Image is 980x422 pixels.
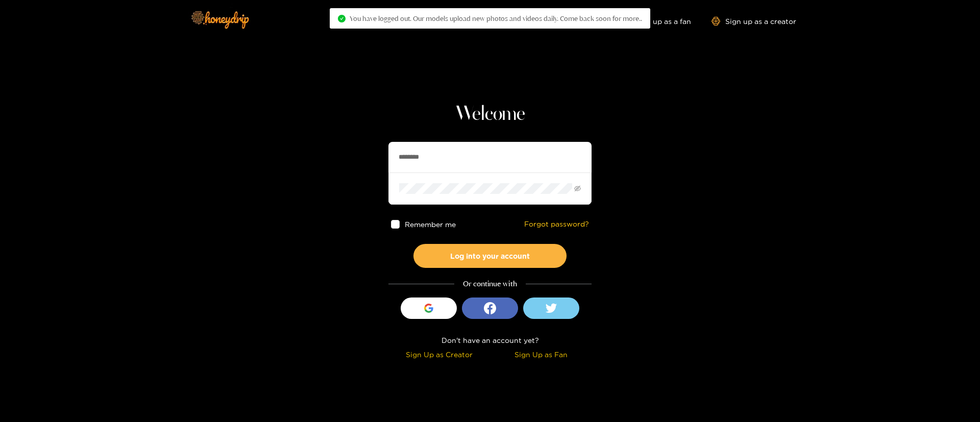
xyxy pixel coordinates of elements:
span: check-circle [338,15,346,22]
div: Don't have an account yet? [388,334,592,346]
span: Remember me [405,220,456,228]
button: Log into your account [413,244,567,268]
h1: Welcome [388,102,592,127]
span: eye-invisible [574,185,581,192]
a: Forgot password? [524,220,589,229]
a: Sign up as a creator [712,17,796,26]
div: Sign Up as Creator [391,349,487,360]
span: You have logged out. Our models upload new photos and videos daily. Come back soon for more.. [350,14,642,22]
div: Sign Up as Fan [493,349,589,360]
div: Or continue with [388,278,592,290]
a: Sign up as a fan [621,17,691,26]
